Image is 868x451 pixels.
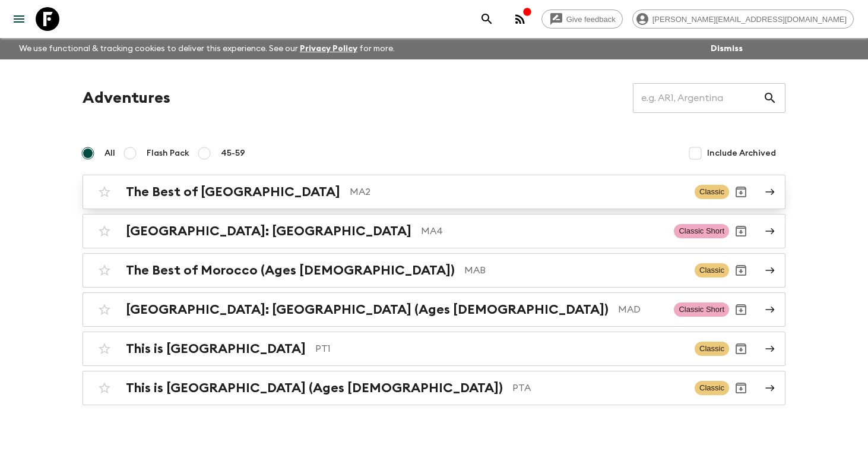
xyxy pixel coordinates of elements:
p: MAB [464,263,685,277]
h2: This is [GEOGRAPHIC_DATA] [126,341,306,357]
button: Archive [729,298,753,321]
a: This is [GEOGRAPHIC_DATA] (Ages [DEMOGRAPHIC_DATA])PTAClassicArchive [83,371,785,405]
h2: This is [GEOGRAPHIC_DATA] (Ages [DEMOGRAPHIC_DATA]) [126,380,503,396]
h2: The Best of [GEOGRAPHIC_DATA] [126,184,340,200]
a: The Best of [GEOGRAPHIC_DATA]MA2ClassicArchive [83,175,785,209]
button: Dismiss [708,40,746,57]
p: MAD [618,302,664,317]
button: Archive [729,337,753,361]
span: Include Archived [707,147,776,159]
a: The Best of Morocco (Ages [DEMOGRAPHIC_DATA])MABClassicArchive [83,253,785,288]
button: Archive [729,219,753,243]
h2: [GEOGRAPHIC_DATA]: [GEOGRAPHIC_DATA] [126,223,411,239]
button: Archive [729,376,753,400]
div: [PERSON_NAME][EMAIL_ADDRESS][DOMAIN_NAME] [632,10,854,29]
span: Give feedback [560,15,622,24]
span: Classic Short [674,302,729,317]
span: Classic [695,185,729,199]
span: Classic Short [674,224,729,238]
p: PT1 [315,342,685,356]
a: [GEOGRAPHIC_DATA]: [GEOGRAPHIC_DATA] (Ages [DEMOGRAPHIC_DATA])MADClassic ShortArchive [83,292,785,327]
p: MA2 [350,185,685,199]
p: We use functional & tracking cookies to deliver this experience. See our for more. [14,38,400,59]
button: Archive [729,258,753,282]
a: Privacy Policy [300,45,357,53]
input: e.g. AR1, Argentina [633,81,763,115]
a: [GEOGRAPHIC_DATA]: [GEOGRAPHIC_DATA]MA4Classic ShortArchive [83,214,785,248]
span: 45-59 [221,147,245,159]
button: search adventures [475,7,499,31]
h2: The Best of Morocco (Ages [DEMOGRAPHIC_DATA]) [126,263,455,278]
span: Flash Pack [147,147,189,159]
p: MA4 [421,224,664,238]
p: PTA [512,381,685,395]
button: Archive [729,180,753,204]
a: This is [GEOGRAPHIC_DATA]PT1ClassicArchive [83,332,785,366]
button: menu [7,7,31,31]
span: All [104,147,115,159]
h1: Adventures [83,86,170,110]
span: [PERSON_NAME][EMAIL_ADDRESS][DOMAIN_NAME] [646,15,853,24]
span: Classic [695,263,729,277]
h2: [GEOGRAPHIC_DATA]: [GEOGRAPHIC_DATA] (Ages [DEMOGRAPHIC_DATA]) [126,302,609,317]
a: Give feedback [541,10,623,29]
span: Classic [695,381,729,395]
span: Classic [695,342,729,356]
